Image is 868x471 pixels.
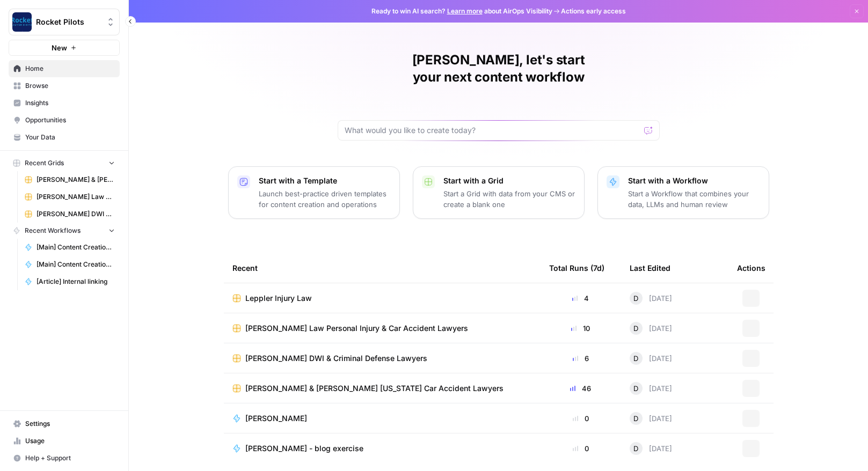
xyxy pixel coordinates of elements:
[561,6,626,16] span: Actions early access
[443,188,575,210] p: Start a Grid with data from your CMS or create a blank one
[37,175,115,185] span: [PERSON_NAME] & [PERSON_NAME] [US_STATE] Car Accident Lawyers
[245,323,468,334] span: [PERSON_NAME] Law Personal Injury & Car Accident Lawyers
[630,352,672,365] div: [DATE]
[25,419,115,429] span: Settings
[25,133,115,142] span: Your Data
[630,412,672,425] div: [DATE]
[25,81,115,91] span: Browse
[20,171,120,188] a: [PERSON_NAME] & [PERSON_NAME] [US_STATE] Car Accident Lawyers
[630,322,672,335] div: [DATE]
[9,223,120,239] button: Recent Workflows
[549,413,612,424] div: 0
[228,166,400,219] button: Start with a TemplateLaunch best-practice driven templates for content creation and operations
[630,382,672,395] div: [DATE]
[25,226,81,235] span: Recent Workflows
[633,323,638,334] span: D
[20,205,120,223] a: [PERSON_NAME] DWI & Criminal Defense Lawyers
[9,40,120,56] button: New
[633,443,638,454] span: D
[52,42,67,53] span: New
[9,415,120,432] a: Settings
[37,192,115,202] span: [PERSON_NAME] Law Personal Injury & Car Accident Lawyers
[232,413,532,424] a: [PERSON_NAME]
[9,432,120,450] a: Usage
[549,443,612,454] div: 0
[36,17,101,27] span: Rocket Pilots
[597,166,769,219] button: Start with a WorkflowStart a Workflow that combines your data, LLMs and human review
[737,253,765,283] div: Actions
[345,125,640,136] input: What would you like to create today?
[232,253,532,283] div: Recent
[245,293,312,304] span: Leppler Injury Law
[633,293,638,304] span: D
[25,64,115,73] span: Home
[232,353,532,364] a: [PERSON_NAME] DWI & Criminal Defense Lawyers
[633,383,638,394] span: D
[9,450,120,467] button: Help + Support
[20,239,120,256] a: [Main] Content Creation Article
[413,166,585,219] button: Start with a GridStart a Grid with data from your CMS or create a blank one
[20,188,120,205] a: [PERSON_NAME] Law Personal Injury & Car Accident Lawyers
[628,175,760,186] p: Start with a Workflow
[20,273,120,290] a: [Article] Internal linking
[628,188,760,210] p: Start a Workflow that combines your data, LLMs and human review
[9,77,120,94] a: Browse
[12,12,32,32] img: Rocket Pilots Logo
[25,115,115,125] span: Opportunities
[232,293,532,304] a: Leppler Injury Law
[25,453,115,463] span: Help + Support
[549,293,612,304] div: 4
[549,353,612,364] div: 6
[245,383,504,394] span: [PERSON_NAME] & [PERSON_NAME] [US_STATE] Car Accident Lawyers
[232,383,532,394] a: [PERSON_NAME] & [PERSON_NAME] [US_STATE] Car Accident Lawyers
[232,443,532,454] a: [PERSON_NAME] - blog exercise
[25,158,64,168] span: Recent Grids
[245,413,307,424] span: [PERSON_NAME]
[630,442,672,455] div: [DATE]
[630,292,672,305] div: [DATE]
[630,253,670,283] div: Last Edited
[371,6,552,16] span: Ready to win AI search? about AirOps Visibility
[37,209,115,219] span: [PERSON_NAME] DWI & Criminal Defense Lawyers
[245,353,427,364] span: [PERSON_NAME] DWI & Criminal Defense Lawyers
[245,443,363,454] span: [PERSON_NAME] - blog exercise
[9,60,120,77] a: Home
[9,94,120,112] a: Insights
[549,323,612,334] div: 10
[9,129,120,146] a: Your Data
[259,188,391,210] p: Launch best-practice driven templates for content creation and operations
[37,242,115,252] span: [Main] Content Creation Article
[549,383,612,394] div: 46
[37,260,115,269] span: [Main] Content Creation Brief
[25,98,115,108] span: Insights
[259,175,391,186] p: Start with a Template
[633,413,638,424] span: D
[20,256,120,273] a: [Main] Content Creation Brief
[37,277,115,286] span: [Article] Internal linking
[549,253,604,283] div: Total Runs (7d)
[232,323,532,334] a: [PERSON_NAME] Law Personal Injury & Car Accident Lawyers
[447,7,483,15] a: Learn more
[338,51,660,86] h1: [PERSON_NAME], let's start your next content workflow
[9,155,120,171] button: Recent Grids
[9,9,120,35] button: Workspace: Rocket Pilots
[443,175,575,186] p: Start with a Grid
[633,353,638,364] span: D
[25,436,115,446] span: Usage
[9,112,120,129] a: Opportunities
